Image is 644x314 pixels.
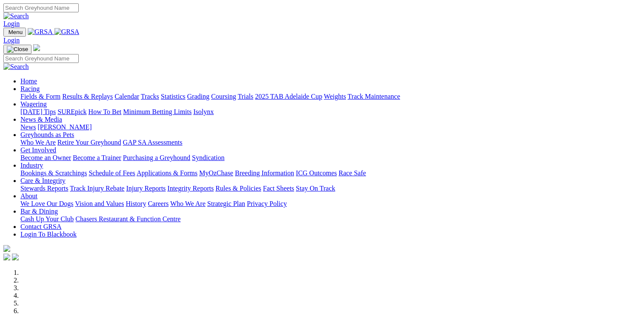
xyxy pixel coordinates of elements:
[20,93,641,100] div: Racing
[20,77,37,85] a: Home
[20,131,74,138] a: Greyhounds as Pets
[123,139,183,146] a: GAP SA Assessments
[20,100,47,108] a: Wagering
[235,169,294,177] a: Breeding Information
[28,28,53,36] img: GRSA
[123,108,192,115] a: Minimum Betting Limits
[20,208,58,215] a: Bar & Dining
[263,185,294,192] a: Fact Sheets
[123,154,190,161] a: Purchasing a Greyhound
[148,200,169,207] a: Careers
[3,37,20,44] a: Login
[57,139,121,146] a: Retire Your Greyhound
[3,63,29,71] img: Search
[207,200,245,207] a: Strategic Plan
[57,108,86,115] a: SUREpick
[89,169,135,177] a: Schedule of Fees
[33,44,40,51] img: logo-grsa-white.png
[20,146,56,154] a: Get Involved
[187,93,209,100] a: Grading
[126,185,166,192] a: Injury Reports
[75,200,124,207] a: Vision and Values
[20,162,43,169] a: Industry
[12,254,19,260] img: twitter.svg
[20,169,87,177] a: Bookings & Scratchings
[20,123,36,131] a: News
[7,46,28,53] img: Close
[126,200,146,207] a: History
[73,154,121,161] a: Become a Trainer
[324,93,346,100] a: Weights
[3,28,26,37] button: Toggle navigation
[167,185,214,192] a: Integrity Reports
[3,20,20,27] a: Login
[215,185,261,192] a: Rules & Policies
[338,169,366,177] a: Race Safe
[211,93,236,100] a: Coursing
[192,154,224,161] a: Syndication
[20,185,68,192] a: Stewards Reports
[193,108,214,115] a: Isolynx
[296,185,335,192] a: Stay On Track
[238,93,253,100] a: Trials
[20,177,66,184] a: Care & Integrity
[3,3,79,12] input: Search
[199,169,233,177] a: MyOzChase
[20,154,641,162] div: Get Involved
[62,93,113,100] a: Results & Replays
[20,108,56,115] a: [DATE] Tips
[170,200,206,207] a: Who We Are
[20,154,71,161] a: Become an Owner
[348,93,400,100] a: Track Maintenance
[20,215,641,223] div: Bar & Dining
[89,108,122,115] a: How To Bet
[9,29,23,35] span: Menu
[20,116,62,123] a: News & Media
[20,139,641,146] div: Greyhounds as Pets
[296,169,337,177] a: ICG Outcomes
[247,200,287,207] a: Privacy Policy
[255,93,322,100] a: 2025 TAB Adelaide Cup
[20,139,56,146] a: Who We Are
[20,85,40,92] a: Racing
[37,123,92,131] a: [PERSON_NAME]
[20,231,77,238] a: Login To Blackbook
[20,200,641,208] div: About
[141,93,159,100] a: Tracks
[20,185,641,192] div: Care & Integrity
[3,45,31,54] button: Toggle navigation
[20,108,641,116] div: Wagering
[20,169,641,177] div: Industry
[54,28,80,36] img: GRSA
[161,93,186,100] a: Statistics
[70,185,124,192] a: Track Injury Rebate
[20,123,641,131] div: News & Media
[20,93,60,100] a: Fields & Form
[3,254,10,260] img: facebook.svg
[3,54,79,63] input: Search
[137,169,197,177] a: Applications & Forms
[20,215,74,223] a: Cash Up Your Club
[3,12,29,20] img: Search
[20,192,37,200] a: About
[3,245,10,252] img: logo-grsa-white.png
[20,223,61,230] a: Contact GRSA
[20,200,73,207] a: We Love Our Dogs
[75,215,180,223] a: Chasers Restaurant & Function Centre
[114,93,139,100] a: Calendar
